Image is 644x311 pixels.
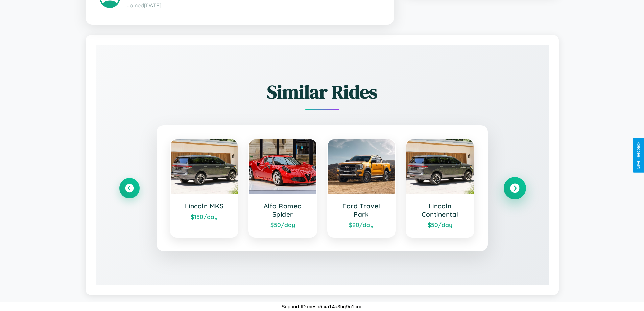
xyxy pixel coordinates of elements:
h2: Similar Rides [119,79,525,105]
div: $ 90 /day [335,221,388,228]
h3: Lincoln Continental [413,202,467,218]
div: $ 50 /day [256,221,310,228]
h3: Alfa Romeo Spider [256,202,310,218]
a: Lincoln MKS$150/day [170,139,239,238]
p: Support ID: mesn5fxa14a3hg9o1coo [281,302,362,311]
div: $ 50 /day [413,221,467,228]
div: $ 150 /day [177,213,231,220]
h3: Ford Travel Park [335,202,388,218]
p: Joined [DATE] [127,1,380,10]
h3: Lincoln MKS [177,202,231,210]
a: Alfa Romeo Spider$50/day [248,139,317,238]
a: Ford Travel Park$90/day [327,139,396,238]
div: Give Feedback [636,142,641,169]
a: Lincoln Continental$50/day [406,139,474,238]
